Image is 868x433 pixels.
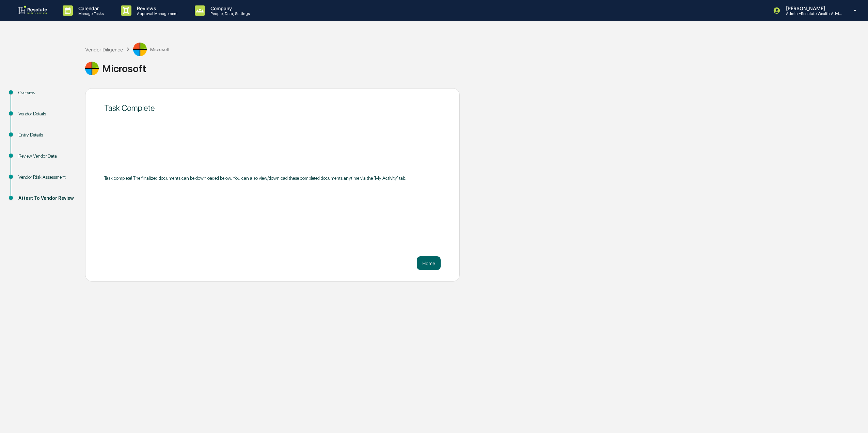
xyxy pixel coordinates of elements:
div: Review Vendor Data [18,153,74,160]
p: Company [205,5,253,11]
div: Overview [18,89,74,96]
p: [PERSON_NAME] [780,5,844,11]
div: Microsoft [133,43,170,56]
div: Vendor Diligence [85,47,123,52]
p: Approval Management [131,11,181,16]
img: Vendor Logo [133,43,147,56]
div: Task Complete [104,103,441,113]
p: Reviews [131,5,181,11]
img: logo [16,5,49,16]
img: Vendor Logo [85,62,99,75]
p: Admin • Resolute Wealth Advisor [780,11,844,16]
div: Microsoft [85,62,865,75]
div: Vendor Risk Assessment [18,174,74,181]
iframe: Open customer support [846,411,865,429]
p: Calendar [73,5,107,11]
div: Task complete! The finalized documents can be downloaded below. You can also view/download these ... [104,175,441,181]
div: Vendor Details [18,110,74,117]
div: Attest To Vendor Review [18,195,74,202]
p: Manage Tasks [73,11,107,16]
div: Entry Details [18,131,74,139]
p: People, Data, Settings [205,11,253,16]
button: Home [417,256,441,270]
